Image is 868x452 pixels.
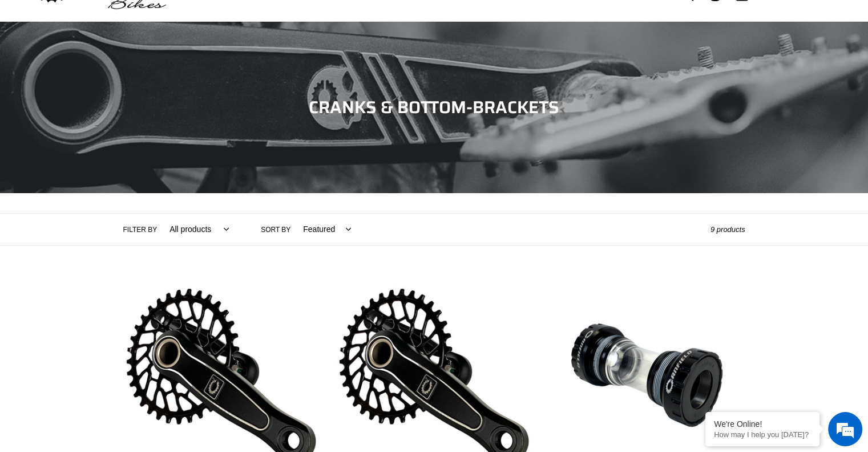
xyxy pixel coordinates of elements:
[714,430,811,439] p: How may I help you today?
[710,225,745,234] span: 9 products
[714,419,811,429] div: We're Online!
[309,94,559,121] span: CRANKS & BOTTOM-BRACKETS
[261,225,290,235] label: Sort by
[123,225,158,235] label: Filter by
